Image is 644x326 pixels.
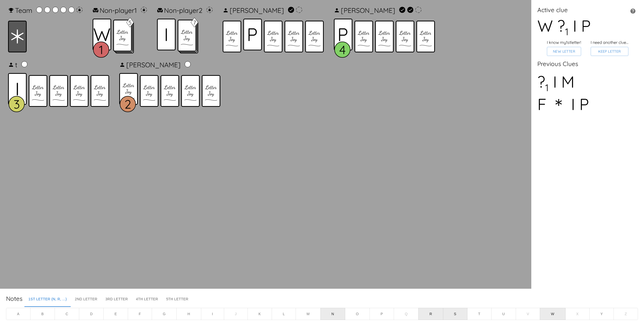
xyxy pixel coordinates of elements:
span: Carol can still give a clue by using one of the team's shared hints. [296,6,304,15]
button: G [152,308,177,320]
div: 5 [126,19,134,26]
button: A [6,308,30,320]
button: 2nd Letter [71,295,101,307]
div: [PERSON_NAME] [341,6,395,15]
button: L [272,308,296,320]
div: There are 7 cards in this pile. [191,17,198,29]
button: M [296,308,321,320]
button: W [540,308,565,320]
button: Y [589,308,614,320]
sub: 1 [545,82,549,94]
button: 3rd Letter [101,295,132,307]
span: This hint is available to players that have used all of their own hints. [44,6,52,15]
span: This hint is available to players that have used all of their own hints. [36,6,44,15]
span: This hint is available only to t. [21,60,29,69]
span: This hint becomes available once this non-player pile is exhausted. [141,6,149,15]
text: 2 [125,96,131,112]
button: 4th Letter [132,295,162,307]
button: P [370,308,394,320]
div: ? I M [537,72,638,94]
button: New Letter [547,47,581,56]
sub: 1 [565,26,569,38]
div: t [15,60,17,69]
div: Notes [6,295,22,307]
button: I [201,308,224,320]
span: This hint is available to players that have used all of their own hints. [68,6,76,15]
button: F [128,308,152,320]
div: [PERSON_NAME] [230,6,284,15]
div: I need another clue… [591,40,628,45]
div: Previous Clues [537,60,638,68]
text: 1 [99,42,103,57]
div: Non-player 1 [100,6,137,15]
button: E [103,308,128,320]
button: D [79,308,104,320]
div: I know my 1st letter! [547,40,581,45]
button: Keep Letter [591,47,628,56]
span: This hint was used by Carol. [288,6,296,15]
button: K [248,308,272,320]
span: This hint was used by Richard. [407,6,415,15]
button: H [176,308,201,320]
button: 5th Letter [162,295,192,307]
div: There are 5 cards in this pile. [126,17,134,29]
text: 3 [14,96,20,112]
button: 1st Letter (N, R, ...) [24,295,71,307]
button: U [491,308,516,320]
text: 4 [339,42,346,57]
span: This hint becomes available once this non-player pile is exhausted. [207,6,215,15]
span: This hint was used by Richard. [399,6,407,15]
span: This hint is available only to Lucas. [185,60,193,69]
div: Team [15,6,32,15]
button: R [418,308,443,320]
button: S [443,308,467,320]
div: F ＊ I P [537,94,638,116]
span: Richard can still give a clue by using one of the team's shared hints. [415,6,423,15]
button: B [30,308,55,320]
button: O [345,308,370,320]
button: N [320,308,345,320]
span: This hint becomes available once every player uses all of their own hints. [76,6,85,15]
button: C [55,308,79,320]
div: Active clue [537,6,626,14]
div: W ? I P [537,16,638,38]
div: [PERSON_NAME] [126,60,181,69]
div: Non-player 2 [164,6,203,15]
span: This hint is available to players that have used all of their own hints. [60,6,68,15]
div: 7 [191,19,198,26]
button: T [467,308,492,320]
span: This hint is available to players that have used all of their own hints. [52,6,60,15]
